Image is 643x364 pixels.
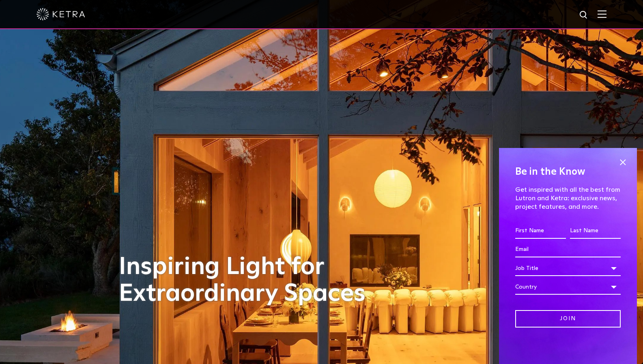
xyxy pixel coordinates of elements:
[579,10,589,20] img: search icon
[515,279,621,295] div: Country
[570,223,621,239] input: Last Name
[119,254,383,307] h1: Inspiring Light for Extraordinary Spaces
[515,223,566,239] input: First Name
[515,242,621,257] input: Email
[515,261,621,276] div: Job Title
[515,164,621,180] h4: Be in the Know
[37,8,85,20] img: ketra-logo-2019-white
[515,186,621,211] p: Get inspired with all the best from Lutron and Ketra: exclusive news, project features, and more.
[515,310,621,328] input: Join
[598,10,606,18] img: Hamburger%20Nav.svg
